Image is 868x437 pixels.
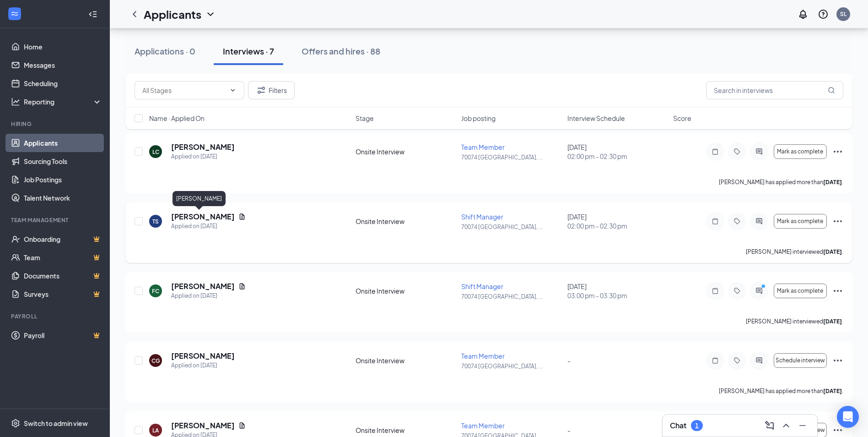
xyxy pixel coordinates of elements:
div: SL [840,10,846,18]
a: Messages [24,56,102,74]
a: Job Postings [24,170,102,189]
p: [PERSON_NAME] interviewed . [746,248,843,256]
a: TeamCrown [24,248,102,267]
svg: Ellipses [832,216,843,227]
div: Onsite Interview [356,217,456,226]
svg: ComposeMessage [764,420,775,431]
span: - [567,426,571,434]
svg: Tag [732,148,743,155]
input: Search in interviews [706,81,843,99]
p: [PERSON_NAME] interviewed . [746,317,843,325]
span: Team Member [461,352,505,360]
h3: Chat [670,421,686,431]
div: 1 [695,422,699,430]
svg: Tag [732,357,743,364]
svg: ChevronDown [229,87,237,94]
svg: WorkstreamLogo [10,9,19,18]
div: Onsite Interview [356,286,456,295]
svg: MagnifyingGlass [828,87,835,94]
svg: ActiveChat [754,148,765,155]
span: 03:00 pm - 03:30 pm [567,291,668,300]
svg: Document [238,283,246,290]
svg: Note [710,357,721,364]
svg: ActiveChat [754,218,765,225]
svg: Settings [11,419,20,428]
svg: Analysis [11,97,20,106]
button: Mark as complete [774,144,827,159]
h5: [PERSON_NAME] [171,142,235,152]
a: SurveysCrown [24,285,102,303]
div: [PERSON_NAME] [173,191,226,206]
button: ComposeMessage [762,418,777,433]
button: ChevronUp [779,418,793,433]
p: 70074 [GEOGRAPHIC_DATA], ... [461,223,561,231]
svg: Ellipses [832,285,843,296]
span: Mark as complete [777,288,823,294]
svg: Document [238,213,246,220]
div: Applied on [DATE] [171,222,246,231]
a: Talent Network [24,189,102,207]
button: Minimize [795,418,810,433]
h5: [PERSON_NAME] [171,212,235,222]
button: Mark as complete [774,284,827,298]
div: Applied on [DATE] [171,361,235,370]
a: DocumentsCrown [24,267,102,285]
div: Switch to admin view [24,419,88,428]
span: Shift Manager [461,213,503,221]
div: CG [151,357,160,365]
div: Reporting [24,97,102,106]
div: Applied on [DATE] [171,152,235,161]
svg: Ellipses [832,355,843,366]
span: Mark as complete [777,218,823,224]
svg: Document [238,422,246,429]
svg: ActiveChat [754,287,765,295]
svg: PrimaryDot [759,284,770,291]
p: 70074 [GEOGRAPHIC_DATA], ... [461,362,561,370]
div: [DATE] [567,282,668,300]
span: 02:00 pm - 02:30 pm [567,221,668,230]
div: Onsite Interview [356,147,456,156]
span: Stage [356,114,374,123]
button: Schedule interview [774,353,827,368]
div: TS [152,218,159,225]
svg: ChevronLeft [129,9,140,20]
span: Team Member [461,143,505,151]
b: [DATE] [823,179,842,186]
input: All Stages [142,85,226,95]
h5: [PERSON_NAME] [171,351,235,361]
button: Mark as complete [774,214,827,229]
span: Mark as complete [777,148,823,155]
div: FC [152,287,159,295]
div: Payroll [11,312,100,320]
a: Applicants [24,134,102,152]
a: Sourcing Tools [24,152,102,170]
svg: Ellipses [832,425,843,436]
svg: Tag [732,218,743,225]
a: PayrollCrown [24,326,102,344]
svg: ActiveChat [754,357,765,364]
svg: ChevronUp [781,420,792,431]
svg: Ellipses [832,146,843,157]
svg: Filter [256,85,267,96]
svg: Note [710,287,721,295]
span: Score [673,114,691,123]
button: Filter Filters [248,81,295,99]
b: [DATE] [823,318,842,325]
span: 02:00 pm - 02:30 pm [567,152,668,161]
span: Job posting [461,114,496,123]
div: Open Intercom Messenger [837,406,859,428]
b: [DATE] [823,248,842,255]
svg: QuestionInfo [818,9,829,20]
div: Onsite Interview [356,356,456,365]
a: Home [24,38,102,56]
div: Interviews · 7 [223,45,274,57]
div: [DATE] [567,212,668,230]
span: Schedule interview [776,357,825,364]
span: - [567,356,571,365]
svg: Note [710,148,721,155]
svg: Note [710,218,721,225]
div: [DATE] [567,142,668,161]
p: 70074 [GEOGRAPHIC_DATA], ... [461,293,561,300]
span: Team Member [461,421,505,430]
